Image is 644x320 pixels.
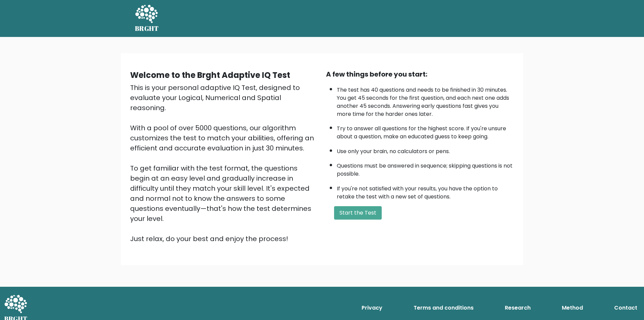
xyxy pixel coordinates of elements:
[337,121,514,141] li: Try to answer all questions for the highest score. If you're unsure about a question, make an edu...
[337,83,514,118] li: The test has 40 questions and needs to be finished in 30 minutes. You get 45 seconds for the firs...
[337,181,514,201] li: If you're not satisfied with your results, you have the option to retake the test with a new set ...
[135,3,159,34] a: BRGHT
[130,83,318,244] div: This is your personal adaptive IQ Test, designed to evaluate your Logical, Numerical and Spatial ...
[326,69,514,79] div: A few things before you start:
[359,301,385,315] a: Privacy
[135,25,159,33] h5: BRGHT
[502,301,533,315] a: Research
[337,144,514,155] li: Use only your brain, no calculators or pens.
[559,301,586,315] a: Method
[334,206,382,220] button: Start the Test
[130,70,290,81] b: Welcome to the Brght Adaptive IQ Test
[611,301,640,315] a: Contact
[337,158,514,178] li: Questions must be answered in sequence; skipping questions is not possible.
[411,301,476,315] a: Terms and conditions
